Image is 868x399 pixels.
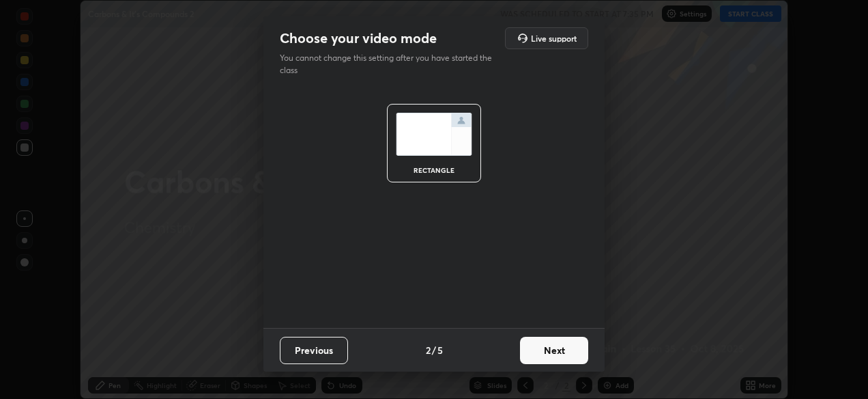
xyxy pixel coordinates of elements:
[426,343,431,357] h4: 2
[280,337,348,364] button: Previous
[280,29,437,47] h2: Choose your video mode
[407,167,461,174] div: rectangle
[432,343,436,357] h4: /
[437,343,443,357] h4: 5
[396,113,472,156] img: normalScreenIcon.ae25ed63.svg
[280,52,501,77] p: You cannot change this setting after you have started the class
[520,337,588,364] button: Next
[531,34,577,42] h5: Live support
